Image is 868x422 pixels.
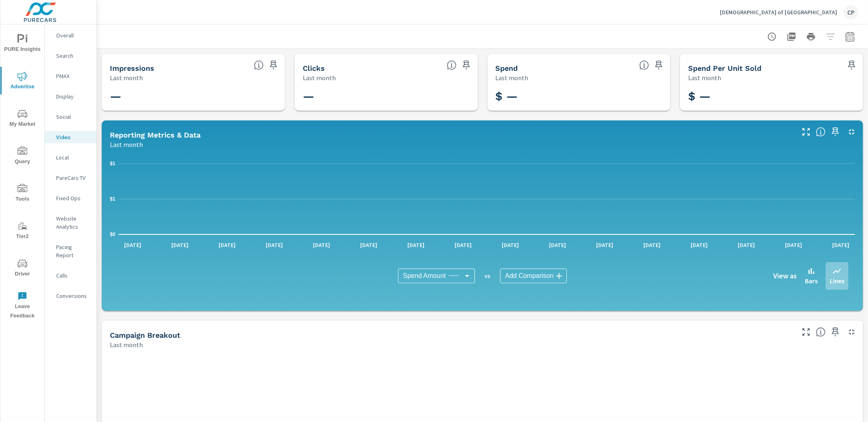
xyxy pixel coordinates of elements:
button: Minimize Widget [845,125,858,138]
p: [DATE] [449,241,477,249]
button: "Export Report to PDF" [783,28,800,45]
div: Website Analytics [45,212,96,233]
p: [DATE] [685,241,713,249]
span: Add Comparison [505,272,553,280]
span: Save this to your personalized report [829,125,842,138]
p: [DATE] [590,241,619,249]
div: Overall [45,29,96,42]
button: Minimize Widget [845,326,858,339]
text: $1 [110,161,116,166]
span: My Market [3,109,42,129]
div: Spend Amount [398,269,475,283]
div: Conversions [45,290,96,302]
span: Advertise [3,72,42,92]
p: Last month [688,73,721,83]
span: Spend Amount [403,272,446,280]
p: Bars [805,276,818,286]
p: [DATE] [119,241,147,249]
button: Print Report [803,28,819,45]
p: [DATE] [260,241,289,249]
div: Search [45,50,96,62]
div: Pacing Report [45,241,96,261]
span: Query [3,146,42,166]
span: The amount of money spent on advertising during the period. [639,60,649,70]
div: Social [45,111,96,123]
p: [DATE] [638,241,666,249]
p: Overall [56,31,90,39]
p: Local [56,153,90,162]
p: [DATE] [307,241,336,249]
p: [DATE] [213,241,241,249]
span: Save this to your personalized report [460,59,473,72]
p: [DATE] [779,241,808,249]
p: Pacing Report [56,243,90,259]
span: This is a summary of Video performance results by campaign. Each column can be sorted. [816,327,826,337]
span: Leave Feedback [3,291,42,321]
p: PureCars TV [56,174,90,182]
p: vs [475,272,500,280]
div: Local [45,151,96,164]
h5: Impressions [110,64,154,72]
p: [DATE] [354,241,383,249]
text: $0 [110,232,116,237]
span: Driver [3,259,42,279]
p: Video [56,133,90,141]
span: Tools [3,184,42,204]
p: Website Analytics [56,214,90,231]
div: Calls [45,269,96,282]
h3: $ — [496,90,662,103]
span: Save this to your personalized report [845,59,858,72]
div: CP [844,5,858,20]
div: Display [45,90,96,103]
text: $1 [110,196,116,202]
h3: $ — [688,90,855,103]
div: PureCars TV [45,172,96,184]
p: Search [56,52,90,60]
p: [DEMOGRAPHIC_DATA] of [GEOGRAPHIC_DATA] [720,9,837,16]
p: PMAX [56,72,90,80]
p: Display [56,92,90,101]
span: The number of times an ad was clicked by a consumer. [447,60,457,70]
p: [DATE] [402,241,430,249]
h5: Campaign Breakout [110,331,180,339]
div: PMAX [45,70,96,82]
p: Fixed Ops [56,194,90,202]
button: Make Fullscreen [800,125,813,138]
div: nav menu [0,24,44,324]
p: [DATE] [496,241,525,249]
p: Social [56,113,90,121]
p: Last month [110,340,143,350]
span: Save this to your personalized report [652,59,665,72]
h5: Spend [496,64,518,72]
p: [DATE] [732,241,761,249]
p: Last month [496,73,529,83]
p: [DATE] [826,241,855,249]
span: The number of times an ad was shown on your behalf. [254,60,264,70]
p: [DATE] [543,241,572,249]
p: Last month [110,140,143,149]
h5: Spend Per Unit Sold [688,64,761,72]
span: Tier2 [3,221,42,241]
span: Save this to your personalized report [829,326,842,339]
h3: — [303,90,470,103]
h6: View as [773,272,797,280]
div: Add Comparison [500,269,566,283]
p: Last month [303,73,336,83]
span: Understand Video data over time and see how metrics compare to each other. [816,127,826,137]
p: [DATE] [166,241,194,249]
p: Calls [56,271,90,280]
span: PURE Insights [3,34,42,54]
p: Lines [830,276,844,286]
h5: Clicks [303,64,325,72]
div: Video [45,131,96,143]
h5: Reporting Metrics & Data [110,131,201,139]
div: Fixed Ops [45,192,96,204]
p: Conversions [56,292,90,300]
p: Last month [110,73,143,83]
span: Save this to your personalized report [267,59,280,72]
h3: — [110,90,277,103]
button: Make Fullscreen [800,326,813,339]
